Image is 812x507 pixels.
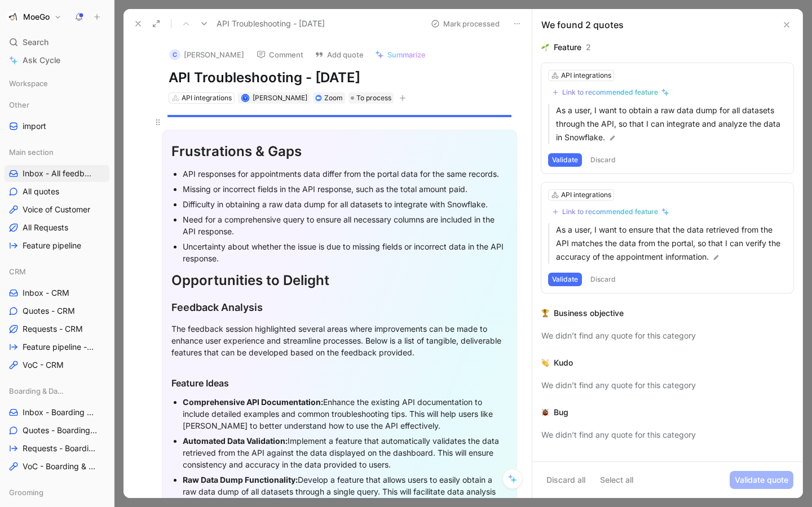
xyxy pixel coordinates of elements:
div: Boarding & DaycareInbox - Boarding & daycareQuotes - Boarding & daycareRequests - Boarding & dayc... [5,383,109,475]
a: VoC - CRM [5,357,109,373]
span: Grooming [9,487,43,498]
span: [PERSON_NAME] [253,94,307,102]
span: Inbox - All feedbacks [23,168,95,179]
img: 🏆 [541,309,549,317]
button: C[PERSON_NAME] [164,46,249,63]
span: All Requests [23,222,68,233]
div: We didn’t find any quote for this category [541,379,793,392]
div: Business objective [554,306,624,320]
div: We didn’t find any quote for this category [541,428,793,442]
button: Link to recommended feature [548,205,673,219]
div: We found 2 quotes [541,18,624,32]
img: pen.svg [712,253,720,261]
div: Kudo [554,356,573,370]
div: Need for a comprehensive query to ensure all necessary columns are included in the API response. [183,214,507,237]
a: Inbox - All feedbacks [5,165,109,182]
strong: Raw Data Dump Functionality: [183,475,298,484]
div: Feature [554,41,581,54]
span: VoC - Boarding & daycare [23,461,96,472]
h1: MoeGo [23,12,50,22]
div: C [169,49,180,60]
span: Other [9,99,29,110]
div: Other [5,96,109,113]
span: Ask Cycle [23,54,60,67]
div: Main sectionInbox - All feedbacksAll quotesVoice of CustomerAll RequestsFeature pipeline [5,144,109,254]
a: All Requests [5,219,109,236]
div: Zoom [324,92,343,104]
span: Inbox - CRM [23,287,69,299]
div: Grooming [5,484,109,501]
a: Feature pipeline [5,237,109,254]
button: Discard [586,273,620,286]
button: Validate quote [730,471,793,489]
div: Boarding & Daycare [5,383,109,399]
button: Summarize [370,47,431,63]
div: Grooming [5,484,109,504]
span: Workspace [9,78,48,89]
div: API integrations [561,70,611,81]
span: Quotes - CRM [23,305,75,317]
img: MoeGo [7,11,19,23]
a: Ask Cycle [5,52,109,69]
div: Link to recommended feature [562,88,658,97]
span: VoC - CRM [23,359,64,371]
a: Requests - CRM [5,321,109,337]
span: API Troubleshooting - [DATE] [217,17,325,30]
div: Y [242,95,248,101]
div: Frustrations & Gaps [171,141,507,162]
div: 2 [586,41,591,54]
a: All quotes [5,183,109,200]
span: Boarding & Daycare [9,385,66,397]
button: MoeGoMoeGo [5,9,64,25]
div: Feedback Analysis [171,300,507,315]
span: Requests - CRM [23,323,83,335]
a: import [5,118,109,135]
div: API responses for appointments data differ from the portal data for the same records. [183,168,507,180]
div: Main section [5,144,109,161]
span: Requests - Boarding & daycare [23,443,98,454]
a: Requests - Boarding & daycare [5,440,109,457]
a: Inbox - Boarding & daycare [5,404,109,421]
strong: Comprehensive API Documentation: [183,397,323,407]
a: Quotes - Boarding & daycare [5,422,109,439]
button: Link to recommended feature [548,86,673,99]
a: Feature pipeline - CRM [5,339,109,355]
div: Otherimport [5,96,109,135]
h1: API Troubleshooting - [DATE] [169,69,510,87]
div: The feedback session highlighted several areas where improvements can be made to enhance user exp... [171,323,507,358]
span: All quotes [23,186,59,197]
div: Workspace [5,75,109,92]
button: Add quote [310,47,369,63]
div: Missing or incorrect fields in the API response, such as the total amount paid. [183,183,507,195]
span: Quotes - Boarding & daycare [23,425,97,436]
button: Mark processed [426,16,505,32]
span: Feature pipeline - CRM [23,341,95,353]
span: Search [23,35,48,49]
div: Opportunities to Delight [171,270,507,291]
span: CRM [9,266,26,277]
div: Search [5,34,109,51]
div: Implement a feature that automatically validates the data retrieved from the API against the data... [183,435,507,470]
img: pen.svg [608,134,616,142]
div: Difficulty in obtaining a raw data dump for all datasets to integrate with Snowflake. [183,198,507,210]
button: Validate [548,153,582,167]
img: 🐞 [541,408,549,416]
a: Quotes - CRM [5,303,109,319]
img: 👏 [541,359,549,367]
span: To process [356,92,391,104]
button: Discard all [541,471,590,489]
div: Bug [554,406,568,419]
span: Inbox - Boarding & daycare [23,407,96,418]
div: Link to recommended feature [562,207,658,216]
p: As a user, I want to obtain a raw data dump for all datasets through the API, so that I can integ... [556,104,787,144]
a: Inbox - CRM [5,284,109,301]
div: CRMInbox - CRMQuotes - CRMRequests - CRMFeature pipeline - CRMVoC - CRM [5,263,109,373]
button: Select all [595,471,638,489]
span: Summarize [387,50,426,60]
span: Feature pipeline [23,240,81,251]
div: We didn’t find any quote for this category [541,329,793,343]
a: VoC - Boarding & daycare [5,458,109,475]
div: Uncertainty about whether the issue is due to missing fields or incorrect data in the API response. [183,241,507,264]
span: import [23,121,46,132]
div: API integrations [561,189,611,201]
